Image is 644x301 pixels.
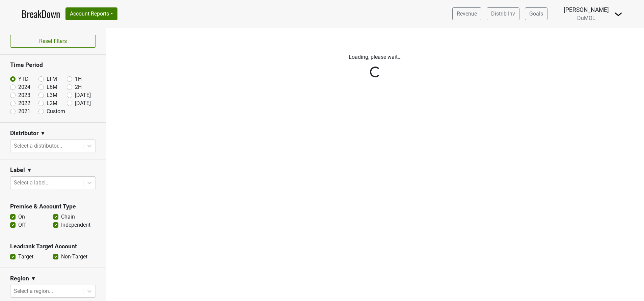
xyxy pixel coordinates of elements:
[22,7,60,21] a: BreakDown
[525,7,547,20] a: Goals
[614,10,622,18] img: Dropdown Menu
[564,5,609,14] div: [PERSON_NAME]
[65,7,117,20] button: Account Reports
[487,7,519,20] a: Distrib Inv
[188,53,563,61] p: Loading, please wait...
[452,7,481,20] a: Revenue
[577,15,595,21] span: DuMOL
